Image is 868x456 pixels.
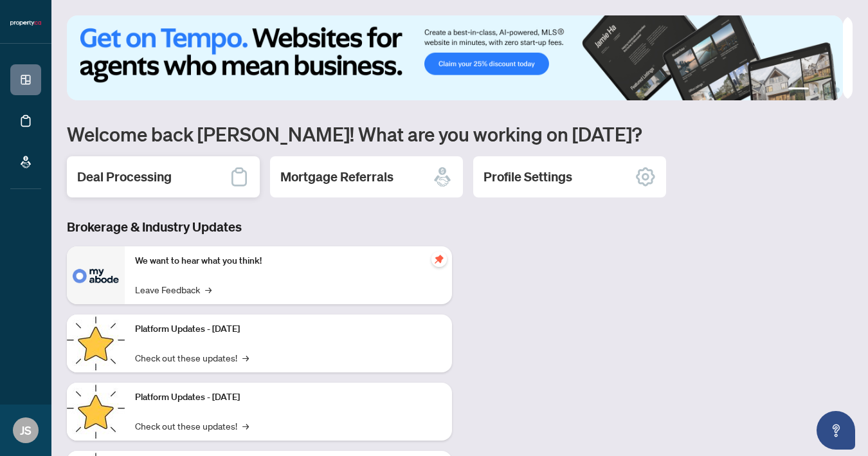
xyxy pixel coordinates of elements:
span: → [242,351,249,365]
span: pushpin [431,251,447,267]
img: Platform Updates - July 8, 2025 [67,383,125,441]
h2: Deal Processing [77,168,172,186]
img: Slide 0 [67,15,843,100]
img: logo [10,19,41,27]
img: We want to hear what you think! [67,246,125,304]
a: Check out these updates!→ [135,351,249,365]
h2: Profile Settings [484,168,572,186]
a: Leave Feedback→ [135,282,212,296]
button: 2 [814,87,819,93]
img: Platform Updates - July 21, 2025 [67,315,125,372]
h1: Welcome back [PERSON_NAME]! What are you working on [DATE]? [67,122,853,146]
button: 4 [835,87,840,93]
h3: Brokerage & Industry Updates [67,218,452,236]
a: Check out these updates!→ [135,419,249,433]
span: → [242,419,249,433]
button: 1 [788,87,809,93]
button: 3 [824,87,829,93]
h2: Mortgage Referrals [280,168,393,186]
span: → [205,282,212,296]
span: JS [20,421,32,439]
p: We want to hear what you think! [135,254,442,268]
p: Platform Updates - [DATE] [135,390,442,405]
button: Open asap [817,411,855,450]
p: Platform Updates - [DATE] [135,322,442,336]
